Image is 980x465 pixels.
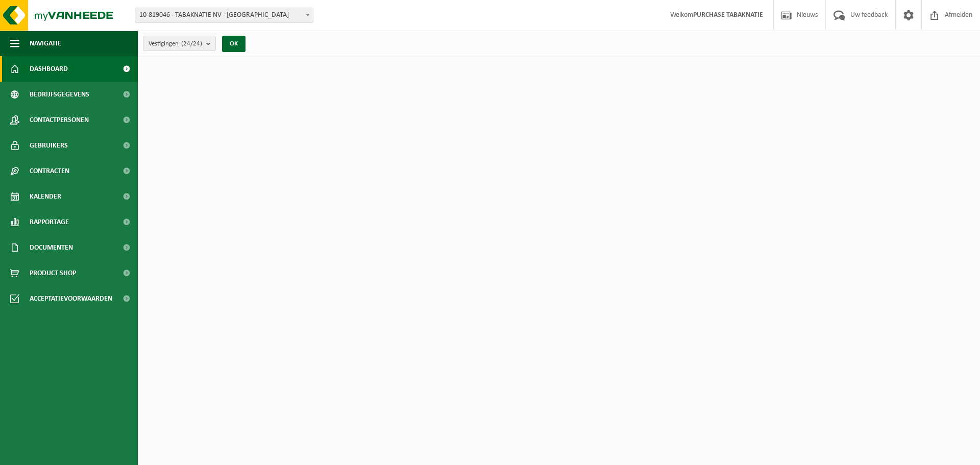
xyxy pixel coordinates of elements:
span: Contracten [30,158,69,184]
span: Gebruikers [30,133,68,158]
span: 10-819046 - TABAKNATIE NV - ANTWERPEN [135,8,313,23]
button: OK [222,36,246,52]
span: Kalender [30,184,61,209]
span: Vestigingen [149,36,202,52]
button: Vestigingen(24/24) [143,36,216,51]
span: Dashboard [30,56,68,82]
span: Documenten [30,235,73,260]
span: 10-819046 - TABAKNATIE NV - ANTWERPEN [135,8,313,22]
strong: PURCHASE TABAKNATIE [693,11,763,19]
span: Bedrijfsgegevens [30,82,89,107]
span: Product Shop [30,260,76,286]
span: Navigatie [30,31,61,56]
span: Contactpersonen [30,107,89,133]
count: (24/24) [181,40,202,47]
span: Acceptatievoorwaarden [30,286,112,311]
span: Rapportage [30,209,69,235]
